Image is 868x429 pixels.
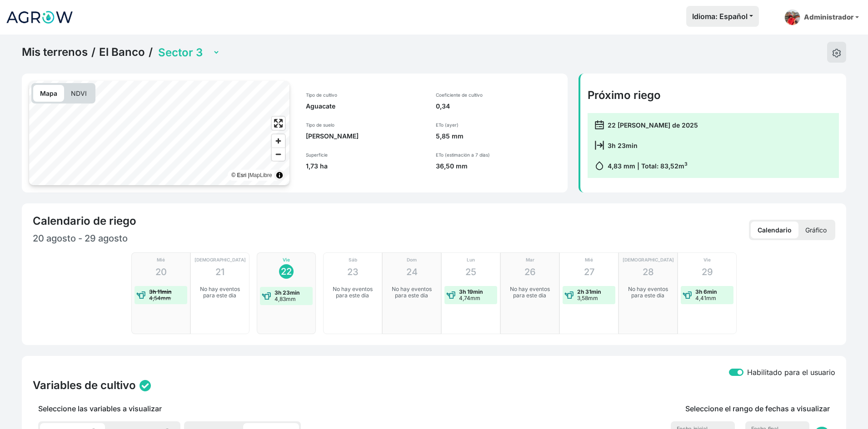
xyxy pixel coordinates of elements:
p: 26 [524,265,536,279]
p: Dom [407,256,417,263]
img: edit [832,49,841,58]
button: Zoom in [272,134,285,148]
p: 0,34 [436,102,560,111]
a: El Banco [99,45,145,59]
div: © Esri | [231,171,272,180]
p: 5,85 mm [436,132,560,141]
a: Mis terrenos [22,45,88,59]
p: 29 [702,265,713,279]
p: No hay eventos para este día [507,286,553,299]
p: Mar [526,256,534,263]
img: water-event [136,291,145,300]
p: Calendario [751,222,798,238]
p: Coeficiente de cultivo [436,92,560,98]
select: Terrain Selector [156,45,220,59]
img: water-event [262,291,271,301]
p: Gráfico [798,222,833,238]
p: 4,83 mm | Total: 83,52 [608,161,688,171]
img: status [140,380,151,391]
strong: 2h 31min [577,288,601,295]
p: Aguacate [306,102,425,111]
p: [DEMOGRAPHIC_DATA] [623,256,674,263]
p: 24 [406,265,418,279]
p: NDVI [64,85,94,102]
p: Vie [283,256,290,263]
p: ETo (estimación a 7 días) [436,152,560,158]
p: No hay eventos para este día [625,286,671,299]
p: 27 [584,265,594,279]
p: 25 [465,265,476,279]
p: Tipo de suelo [306,122,425,128]
p: 20 [155,265,167,279]
img: admin-picture [784,10,800,25]
p: 23 [347,265,359,279]
p: 4,54mm [149,295,171,301]
p: 28 [643,265,654,279]
p: No hay eventos para este día [197,286,243,299]
p: 4,83mm [274,296,299,302]
p: Tipo de cultivo [306,92,425,98]
h4: Próximo riego [588,89,839,102]
button: Zoom out [272,148,285,161]
h4: Variables de cultivo [33,379,136,392]
p: No hay eventos para este día [389,286,435,299]
p: 22 [281,265,292,278]
strong: 3h 19min [459,288,483,295]
button: Enter fullscreen [272,117,285,130]
p: Seleccione las variables a visualizar [33,403,496,414]
strong: 3h 11min [149,288,171,295]
p: 20 agosto - 29 agosto [33,232,434,245]
p: ETo (ayer) [436,122,560,128]
p: 3,58mm [577,295,601,301]
h4: Calendario de riego [33,214,136,228]
p: Seleccione el rango de fechas a visualizar [685,403,830,414]
strong: 3h 23min [274,289,299,296]
p: Sáb [349,256,357,263]
label: Habilitado para el usuario [747,367,835,378]
p: 36,50 mm [436,162,560,171]
p: Mapa [33,85,64,102]
span: / [91,45,95,59]
p: No hay eventos para este día [329,286,376,299]
img: water-event [446,291,455,300]
span: m [678,162,688,170]
p: 3h 23min [608,141,638,150]
p: Lun [467,256,475,263]
button: Idioma: Español [686,6,759,27]
p: 4,74mm [459,295,483,301]
img: calendar [595,141,604,150]
p: 4,41mm [695,295,717,301]
sup: 3 [684,161,688,167]
p: Superficie [306,152,425,158]
img: water-event [564,291,574,300]
p: Mié [585,256,593,263]
summary: Toggle attribution [274,170,285,181]
canvas: Map [29,81,289,185]
p: [PERSON_NAME] [306,132,425,141]
p: Mié [157,256,165,263]
a: MapLibre [249,172,272,178]
span: / [149,45,153,59]
p: 1,73 ha [306,162,425,171]
p: 21 [215,265,224,279]
img: calendar [595,161,604,170]
img: Logo [5,6,74,29]
p: [DEMOGRAPHIC_DATA] [195,256,246,263]
p: 22 [PERSON_NAME] de 2025 [608,120,698,130]
img: water-event [683,291,692,300]
strong: 3h 6min [695,288,717,295]
p: Vie [703,256,711,263]
img: calendar [595,120,604,129]
a: Administrador [781,6,863,29]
